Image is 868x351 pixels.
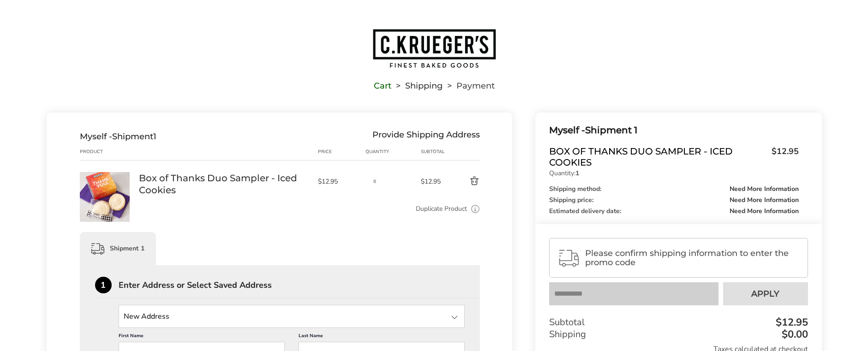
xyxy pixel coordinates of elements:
span: Need More Information [730,208,799,214]
a: Box of Thanks Duo Sampler - Iced Cookies$12.95 [549,146,798,168]
input: Quantity input [365,172,384,190]
label: Last Name [299,333,465,342]
div: Shipment 1 [80,232,156,265]
span: Myself - [549,125,585,136]
div: Provide Shipping Address [372,131,480,142]
span: Box of Thanks Duo Sampler - Iced Cookies [549,146,766,168]
a: Cart [374,83,391,89]
p: Quantity: [549,170,798,177]
div: Shipping price: [549,197,798,203]
label: First Name [119,333,285,342]
div: Subtotal [549,224,798,235]
span: $12.95 [772,224,799,235]
img: Box of Thanks Duo Sampler - Iced Cookies [80,172,130,222]
span: Need More Information [730,197,799,203]
img: C.KRUEGER'S [372,28,497,69]
div: Subtotal [421,148,448,155]
li: Shipping [391,83,443,89]
strong: 1 [575,169,579,178]
span: $12.95 [421,177,448,186]
a: Go to home page [47,28,822,69]
a: Box of Thanks Duo Sampler - Iced Cookies [139,172,309,196]
span: Payment [456,83,495,89]
span: $12.95 [767,146,799,166]
span: 1 [153,131,156,142]
div: $0.00 [779,329,808,339]
div: Estimated delivery date: [549,208,798,214]
span: Please confirm shipping information to enter the promo code [585,249,799,267]
div: Subtotal [549,316,808,328]
a: Duplicate Product [416,204,467,214]
span: Apply [751,290,779,298]
span: Myself - [80,131,112,142]
div: $12.95 [773,317,808,327]
div: Shipping [549,328,808,340]
div: 1 [95,277,112,293]
div: Price [318,148,366,155]
input: State [119,305,465,328]
div: Shipping method: [549,186,798,192]
a: Box of Thanks Duo Sampler - Iced Cookies [80,172,130,180]
div: Quantity [365,148,421,155]
span: Need More Information [730,186,799,192]
button: Delete product [448,176,480,187]
span: $12.95 [318,177,361,186]
div: Shipment [80,131,156,142]
div: Enter Address or Select Saved Address [119,281,480,289]
button: Apply [723,282,808,305]
div: Shipment 1 [549,123,798,138]
div: Product [80,148,139,155]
